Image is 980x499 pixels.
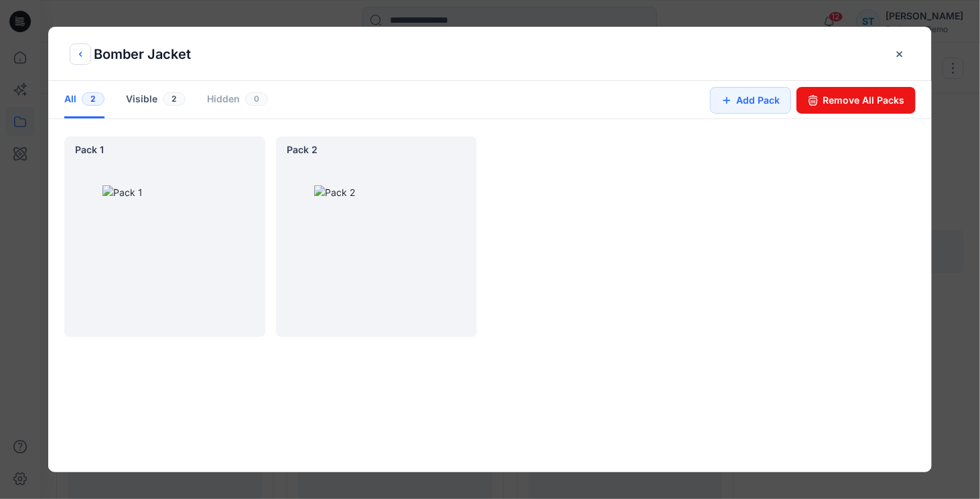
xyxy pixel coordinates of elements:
div: Pack 2previewhide/show colorwayPack 2 [276,136,477,337]
button: 2 [82,92,104,106]
div: Visible [126,81,186,118]
div: Pack 2 [287,144,318,155]
div: Hidden [207,81,268,118]
div: All [64,81,104,118]
button: Add Pack [710,87,791,114]
div: Pack 1previewhide/show colorwayPack 1 [64,136,265,337]
button: close-btn [890,43,910,65]
button: 2 [163,92,186,106]
div: Pack 1 [75,144,104,155]
button: back button [70,43,91,65]
button: Remove All Packs [796,87,916,114]
p: Bomber Jacket [94,44,191,64]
